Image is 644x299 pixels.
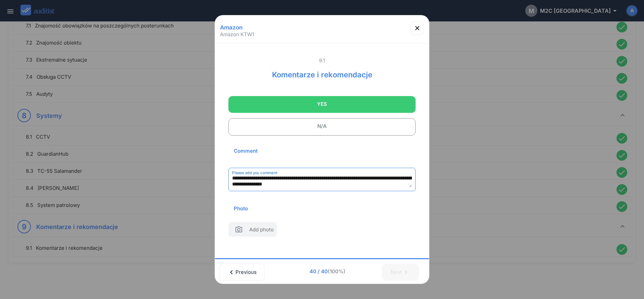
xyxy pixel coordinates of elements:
[232,176,412,188] textarea: Please add you comment
[227,268,235,276] i: chevron_left
[219,264,265,281] button: Previous
[328,268,345,275] span: (100%)
[218,21,245,33] h1: Amazon
[237,120,407,133] span: N/A
[228,140,263,162] h2: Comment
[220,31,254,38] span: Amazon KTW1
[274,268,380,275] span: 40 / 40
[228,198,253,219] h2: Photo
[249,226,274,236] span: Add photo
[228,57,416,64] span: 9.1
[237,97,407,111] span: YES
[267,64,378,80] div: Komentarze i rekomendacje
[228,265,256,280] div: Previous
